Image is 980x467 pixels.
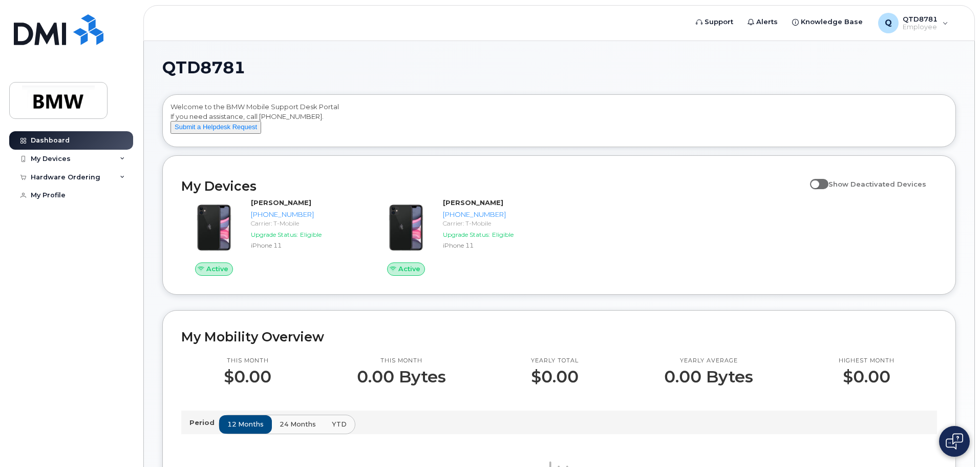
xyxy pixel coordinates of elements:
[398,264,420,274] span: Active
[251,231,298,238] span: Upgrade Status:
[531,368,579,386] p: $0.00
[664,368,753,386] p: 0.00 Bytes
[357,368,446,386] p: 0.00 Bytes
[492,231,514,238] span: Eligible
[251,210,357,219] div: [PHONE_NUMBER]
[443,241,549,250] div: iPhone 11
[357,357,446,365] p: This month
[251,241,357,250] div: iPhone 11
[181,178,805,194] h2: My Devices
[224,357,271,365] p: This month
[181,198,361,276] a: Active[PERSON_NAME][PHONE_NUMBER]Carrier: T-MobileUpgrade Status:EligibleiPhone 11
[373,198,553,276] a: Active[PERSON_NAME][PHONE_NUMBER]Carrier: T-MobileUpgrade Status:EligibleiPhone 11
[189,418,219,428] p: Period
[946,433,963,450] img: Open chat
[443,231,490,238] span: Upgrade Status:
[171,102,948,143] div: Welcome to the BMW Mobile Support Desk Portal If you need assistance, call [PHONE_NUMBER].
[224,368,271,386] p: $0.00
[828,180,926,188] span: Show Deactivated Devices
[531,357,579,365] p: Yearly total
[251,219,357,228] div: Carrier: T-Mobile
[443,219,549,228] div: Carrier: T-Mobile
[251,198,311,207] strong: [PERSON_NAME]
[381,203,431,252] img: iPhone_11.jpg
[664,357,753,365] p: Yearly average
[839,368,894,386] p: $0.00
[181,329,937,344] h2: My Mobility Overview
[300,231,322,238] span: Eligible
[443,198,503,207] strong: [PERSON_NAME]
[443,210,549,219] div: [PHONE_NUMBER]
[332,419,347,429] span: YTD
[206,264,228,274] span: Active
[280,419,316,429] span: 24 months
[171,121,261,134] button: Submit a Helpdesk Request
[162,60,245,75] span: QTD8781
[810,174,818,182] input: Show Deactivated Devices
[171,123,261,131] a: Submit a Helpdesk Request
[839,357,894,365] p: Highest month
[189,203,239,252] img: iPhone_11.jpg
